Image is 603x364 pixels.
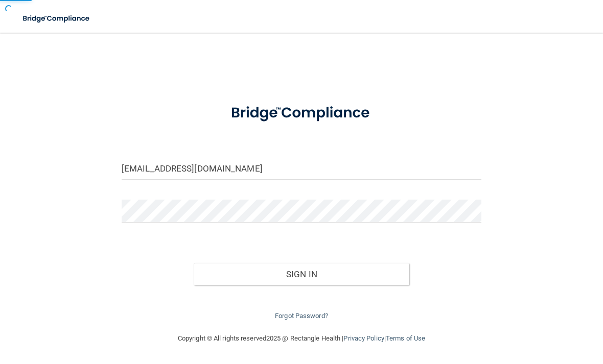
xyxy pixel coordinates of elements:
img: bridge_compliance_login_screen.278c3ca4.svg [216,94,388,132]
iframe: Drift Widget Chat Controller [426,292,591,332]
img: bridge_compliance_login_screen.278c3ca4.svg [15,8,98,29]
div: Copyright © All rights reserved 2025 @ Rectangle Health | | [115,322,488,355]
a: Forgot Password? [275,312,328,320]
a: Terms of Use [386,334,425,342]
button: Sign In [194,263,409,285]
input: Email [122,157,481,180]
a: Privacy Policy [343,334,384,342]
